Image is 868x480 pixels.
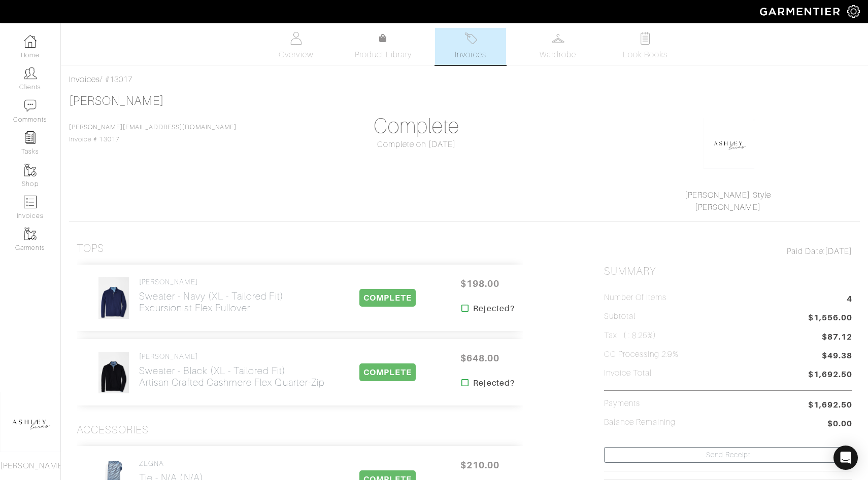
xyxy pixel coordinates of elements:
[359,289,416,307] span: COMPLETE
[359,363,416,381] span: COMPLETE
[522,28,593,65] a: Wardrobe
[139,278,284,286] h4: [PERSON_NAME]
[69,94,164,107] a: [PERSON_NAME]
[98,277,129,319] img: wdzrjCPDRgbv5cP7h56wNBCp
[808,399,852,411] span: $1,692.50
[552,32,564,45] img: wardrobe-487a4870c1b7c33e795ec22d11cfc2ed9d08956e64fb3008fe2437562e282088.svg
[435,28,506,65] a: Invoices
[279,49,313,61] span: Overview
[808,312,852,325] span: $1,556.00
[260,28,331,65] a: Overview
[24,228,37,240] img: garments-icon-b7da505a4dc4fd61783c78ac3ca0ef83fa9d6f193b1c9dc38574b1d14d53ca28.png
[449,273,510,294] span: $198.00
[604,350,679,359] h5: CC Processing 2.9%
[473,303,514,315] strong: Rejected?
[685,191,771,200] a: [PERSON_NAME] Style
[847,293,852,307] span: 4
[139,365,324,388] h2: Sweater - Black (XL - Tailored Fit) Artisan Crafted Cashmere Flex Quarter-Zip
[449,347,510,369] span: $648.00
[623,49,668,61] span: Look Books
[695,203,761,212] a: [PERSON_NAME]
[473,377,514,389] strong: Rejected?
[290,32,303,45] img: basicinfo-40fd8af6dae0f16599ec9e87c0ef1c0a1fdea2edbe929e3d69a839185d80c458.svg
[847,5,860,18] img: gear-icon-white-bd11855cb880d31180b6d7d6211b90ccbf57a29d726f0c71d8c61bd08dd39cc2.png
[139,352,324,361] h4: [PERSON_NAME]
[449,454,510,476] span: $210.00
[704,118,754,169] img: okhkJxsQsug8ErY7G9ypRsDh.png
[77,242,104,255] h3: Tops
[540,49,576,61] span: Wardrobe
[292,114,541,138] h1: Complete
[69,124,237,143] span: Invoice # 13017
[24,131,37,144] img: reminder-icon-8004d30b9f0a5d33ae49ab947aed9ed385cf756f9e5892f1edd6e32f2345188e.png
[827,418,852,431] span: $0.00
[604,368,652,378] h5: Invoice Total
[348,32,419,61] a: Product Library
[822,331,852,343] span: $87.12
[139,278,284,314] a: [PERSON_NAME] Sweater - Navy (XL - Tailored Fit)Excursionist Flex Pullover
[787,247,825,256] span: Paid Date:
[98,351,129,394] img: LZFKQhKFCbULyF8ab7JdSw8c
[24,67,37,80] img: clients-icon-6bae9207a08558b7cb47a8932f037763ab4055f8c8b6bfacd5dc20c3e0201464.png
[139,352,324,388] a: [PERSON_NAME] Sweater - Black (XL - Tailored Fit)Artisan Crafted Cashmere Flex Quarter-Zip
[604,293,667,303] h5: Number of Items
[604,447,852,463] a: Send Receipt
[833,446,858,470] div: Open Intercom Messenger
[604,312,636,321] h5: Subtotal
[639,32,652,45] img: todo-9ac3debb85659649dc8f770b8b6100bb5dab4b48dedcbae339e5042a72dfd3cc.svg
[604,399,640,409] h5: Payments
[292,138,541,151] div: Complete on [DATE]
[69,73,860,86] div: / #13017
[455,49,486,61] span: Invoices
[610,28,681,65] a: Look Books
[139,459,235,468] h4: ZEGNA
[24,35,37,48] img: dashboard-icon-dbcd8f5a0b271acd01030246c82b418ddd0df26cd7fceb0bd07c9910d44c42f6.png
[24,99,37,112] img: comment-icon-a0a6a9ef722e966f86d9cbdc48e553b5cf19dbc54f86b18d962a5391bc8f6eb6.png
[69,75,100,84] a: Invoices
[69,124,237,131] a: [PERSON_NAME][EMAIL_ADDRESS][DOMAIN_NAME]
[24,196,37,208] img: orders-icon-0abe47150d42831381b5fb84f609e132dff9fe21cb692f30cb5eec754e2cba89.png
[604,331,657,341] h5: Tax ( : 8.25%)
[139,290,284,314] h2: Sweater - Navy (XL - Tailored Fit) Excursionist Flex Pullover
[755,3,847,20] img: garmentier-logo-header-white-b43fb05a5012e4ada735d5af1a66efaba907eab6374d6393d1fbf88cb4ef424d.png
[822,350,852,363] span: $49.38
[604,418,676,427] h5: Balance Remaining
[604,265,852,278] h2: Summary
[24,164,37,176] img: garments-icon-b7da505a4dc4fd61783c78ac3ca0ef83fa9d6f193b1c9dc38574b1d14d53ca28.png
[604,245,852,257] div: [DATE]
[464,32,477,45] img: orders-27d20c2124de7fd6de4e0e44c1d41de31381a507db9b33961299e4e07d508b8c.svg
[77,424,149,436] h3: Accessories
[355,49,412,61] span: Product Library
[808,368,852,382] span: $1,692.50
